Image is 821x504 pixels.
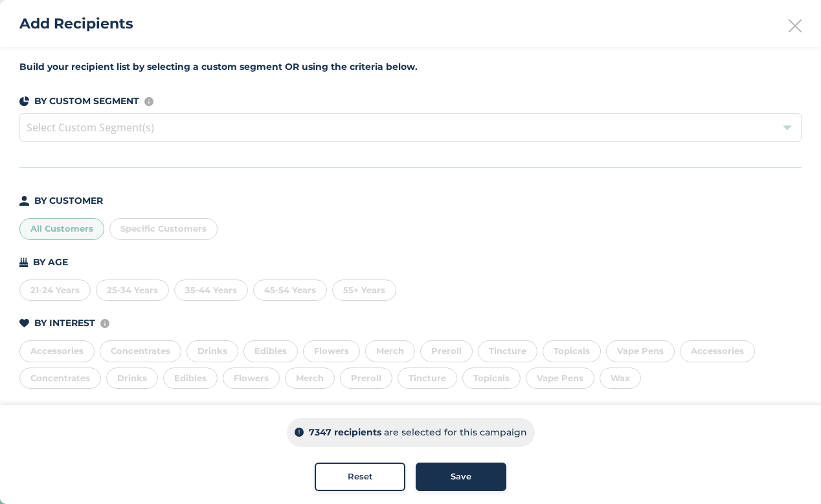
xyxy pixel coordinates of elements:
span: Save [451,470,471,483]
div: 21-24 Years [19,279,91,301]
div: Concentrates [100,340,181,362]
img: icon-info-dark-48f6c5f3.svg [295,428,304,437]
h2: Add Recipients [19,13,133,34]
div: 25-34 Years [96,279,169,301]
p: BY CUSTOM SEGMENT [34,94,139,108]
span: Specific Customers [120,223,207,234]
label: Build your recipient list by selecting a custom segment OR using the criteria below. [19,60,802,74]
div: Topicals [462,367,521,389]
p: BY CUSTOMER [34,194,103,208]
button: Save [416,463,506,491]
div: Tincture [478,340,537,362]
div: All Customers [19,218,104,240]
p: BY TIME [34,404,73,418]
div: Wax [600,367,641,389]
div: Flowers [303,340,360,362]
div: Accessories [19,340,95,362]
img: icon-segments-dark-074adb27.svg [19,96,29,106]
div: Flowers [223,367,280,389]
p: BY AGE [33,256,68,269]
p: 7347 recipients [309,426,381,439]
div: Preroll [420,340,473,362]
div: Merch [285,367,335,389]
div: Drinks [186,340,238,362]
div: Accessories [680,340,755,362]
span: Reset [348,470,373,483]
div: Topicals [543,340,601,362]
img: icon-info-236977d2.svg [100,319,109,328]
div: Tincture [398,367,457,389]
img: icon-person-dark-ced50e5f.svg [19,196,29,206]
img: icon-info-236977d2.svg [144,97,153,106]
div: Vape Pens [526,367,594,389]
div: Edibles [243,340,298,362]
div: 35-44 Years [174,279,248,301]
img: icon-heart-dark-29e6356f.svg [19,319,29,328]
div: 55+ Years [332,279,396,301]
div: Merch [365,340,415,362]
img: icon-cake-93b2a7b5.svg [19,257,28,267]
div: Vape Pens [606,340,675,362]
p: BY INTEREST [34,316,95,330]
div: Preroll [340,367,392,389]
button: Reset [315,463,405,491]
div: Concentrates [19,367,101,389]
div: Drinks [106,367,158,389]
p: are selected for this campaign [384,426,527,439]
div: Edibles [163,367,218,389]
div: 45-54 Years [253,279,327,301]
iframe: Chat Widget [756,442,821,504]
